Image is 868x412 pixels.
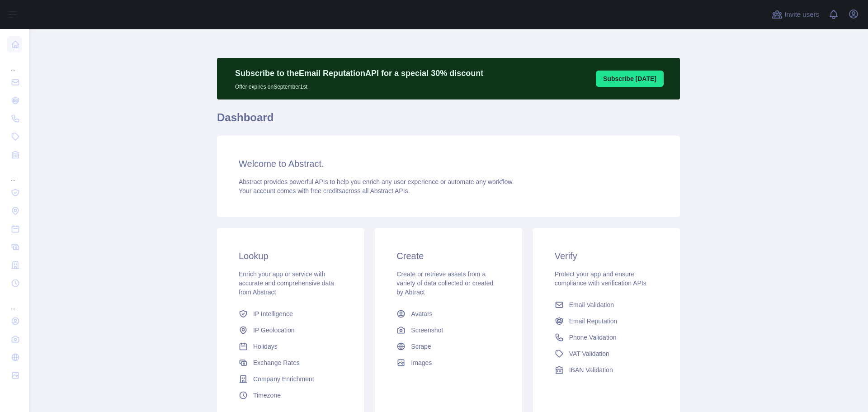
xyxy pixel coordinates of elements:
[569,317,618,326] span: Email Reputation
[239,187,410,194] span: Your account comes with across all Abstract APIs.
[555,270,646,287] span: Protect your app and ensure compliance with verification APIs
[239,270,334,296] span: Enrich your app or service with accurate and comprehensive data from Abstract
[7,54,22,72] div: ...
[253,342,278,351] span: Holidays
[239,250,342,262] h3: Lookup
[551,329,662,346] a: Phone Validation
[217,110,680,132] h1: Dashboard
[784,9,819,20] span: Invite users
[253,358,300,367] span: Exchange Rates
[235,306,346,322] a: IP Intelligence
[311,187,342,194] span: free credits
[235,80,483,90] p: Offer expires on September 1st.
[396,270,493,296] span: Create or retrieve assets from a variety of data collected or created by Abtract
[596,71,664,87] button: Subscribe [DATE]
[555,250,658,262] h3: Verify
[239,178,514,185] span: Abstract provides powerful APIs to help you enrich any user experience or automate any workflow.
[253,391,281,400] span: Timezone
[411,309,432,318] span: Avatars
[411,326,443,335] span: Screenshot
[551,297,662,313] a: Email Validation
[235,322,346,338] a: IP Geolocation
[396,250,500,262] h3: Create
[569,300,614,309] span: Email Validation
[569,349,609,358] span: VAT Validation
[235,371,346,387] a: Company Enrichment
[393,306,504,322] a: Avatars
[770,7,821,22] button: Invite users
[551,362,662,378] a: IBAN Validation
[393,338,504,355] a: Scrape
[239,157,658,170] h3: Welcome to Abstract.
[253,326,295,335] span: IP Geolocation
[7,165,22,183] div: ...
[253,309,293,318] span: IP Intelligence
[235,355,346,371] a: Exchange Rates
[551,313,662,329] a: Email Reputation
[411,342,431,351] span: Scrape
[235,67,483,80] p: Subscribe to the Email Reputation API for a special 30 % discount
[411,358,432,367] span: Images
[569,333,617,342] span: Phone Validation
[393,355,504,371] a: Images
[253,374,314,384] span: Company Enrichment
[569,365,613,374] span: IBAN Validation
[551,346,662,362] a: VAT Validation
[235,338,346,355] a: Holidays
[7,293,22,311] div: ...
[393,322,504,338] a: Screenshot
[235,387,346,403] a: Timezone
